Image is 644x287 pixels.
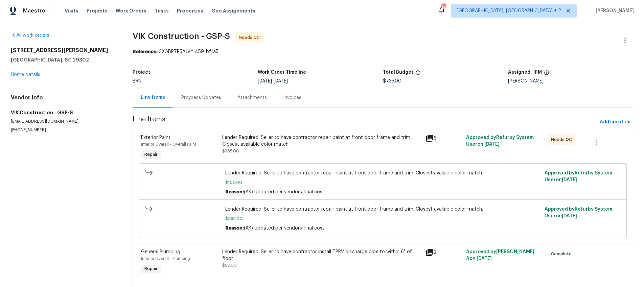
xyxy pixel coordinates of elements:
span: Tasks [155,8,169,13]
p: [EMAIL_ADDRESS][DOMAIN_NAME] [11,119,116,124]
span: $385.00 [222,149,239,153]
span: Repair [142,265,160,272]
span: [DATE] [477,256,492,261]
span: Line Items [133,116,597,128]
div: Invoices [283,94,301,101]
span: Exterior Paint [141,135,170,140]
div: 2 [425,248,462,257]
span: Projects [87,7,108,14]
span: (AK) Updated per vendors final cost. [244,226,325,231]
span: [DATE] [484,142,500,147]
span: Visits [65,7,78,14]
span: [PERSON_NAME] [593,7,634,14]
span: The total cost of line items that have been proposed by Opendoor. This sum includes line items th... [415,70,421,79]
a: All work orders [11,33,49,38]
span: Lender Required: Seller to have contractor repair paint at front door frame and trim. Closest ava... [225,206,540,213]
span: Add line item [600,118,630,126]
h5: Work Order Timeline [258,70,306,75]
span: [DATE] [562,177,577,182]
h2: [STREET_ADDRESS][PERSON_NAME] [11,47,116,54]
h5: Assigned HPM [508,70,542,75]
button: Add line item [597,116,633,128]
p: [PHONE_NUMBER] [11,127,116,133]
span: $50.00 [222,263,237,267]
h5: [GEOGRAPHIC_DATA], SC 29302 [11,56,116,63]
div: Attachments [237,94,267,101]
span: Approved by Refurby System User on [545,207,612,218]
span: Maestro [23,7,45,14]
h5: Total Budget [383,70,413,75]
h4: Vendor Info [11,94,116,101]
div: Progress Updates [181,94,221,101]
span: [GEOGRAPHIC_DATA], [GEOGRAPHIC_DATA] + 2 [457,7,561,14]
span: Geo Assignments [211,7,255,14]
h5: Project [133,70,150,75]
b: Reference: [133,49,158,54]
h5: VIK Construction - GSP-S [11,109,116,116]
div: Lender Required: Seller to have contractor repair paint at front door frame and trim. Closest ava... [222,134,421,148]
div: Line Items [141,94,165,101]
span: Needs QC [551,136,575,143]
span: Approved by Refurby System User on [466,135,534,147]
span: Reason: [225,190,244,194]
span: (AK) Updated per vendors final cost. [244,190,325,194]
div: 3XGBP7P5AJVY-4591bf1a5 [133,48,633,55]
span: VIK Construction - GSP-S [133,32,230,40]
span: Reason: [225,226,244,231]
span: Complete [551,250,574,257]
span: The hpm assigned to this work order. [544,70,549,79]
span: Approved by Refurby System User on [545,171,612,182]
div: 6 [425,134,462,142]
span: [DATE] [562,214,577,218]
span: Lender Required: Seller to have contractor repair paint at front door frame and trim. Closest ava... [225,170,540,176]
span: General Plumbing [141,249,180,254]
span: Interior Overall - Plumbing [141,257,190,261]
span: Work Orders [116,7,146,14]
span: Properties [177,7,203,14]
span: $385.00 [225,215,540,222]
span: Needs QC [239,34,262,41]
span: [DATE] [258,79,272,83]
span: [DATE] [274,79,288,83]
div: Lender Required: Seller to have contractor install TPRV discharge pipe to within 6" of floor. [222,248,421,262]
span: $735.00 [383,79,401,83]
span: $100.00 [225,179,540,186]
span: Repair [142,151,160,158]
span: - [258,79,288,83]
span: Interior Overall - Overall Paint [141,142,196,146]
a: Home details [11,72,40,77]
span: Approved by [PERSON_NAME] A on [466,249,534,261]
div: [PERSON_NAME] [508,79,633,83]
div: 19 [441,4,446,11]
span: BRN [133,79,141,83]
